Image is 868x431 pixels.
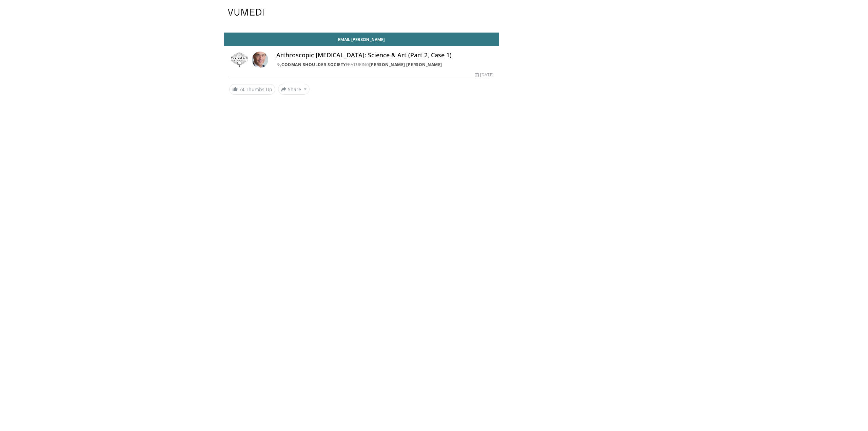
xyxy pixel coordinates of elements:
span: 74 [239,86,244,93]
div: [DATE] [475,72,493,78]
button: Share [278,84,310,95]
h4: Arthroscopic [MEDICAL_DATA]: Science & Art (Part 2, Case 1) [276,52,493,59]
a: Codman Shoulder Society [281,62,346,67]
a: [PERSON_NAME] [PERSON_NAME] [369,62,442,67]
a: 74 Thumbs Up [229,84,275,95]
a: Email [PERSON_NAME] [224,33,499,46]
img: VuMedi Logo [228,9,264,16]
img: Codman Shoulder Society [229,52,249,68]
div: By FEATURING [276,62,493,68]
img: Avatar [252,52,268,68]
